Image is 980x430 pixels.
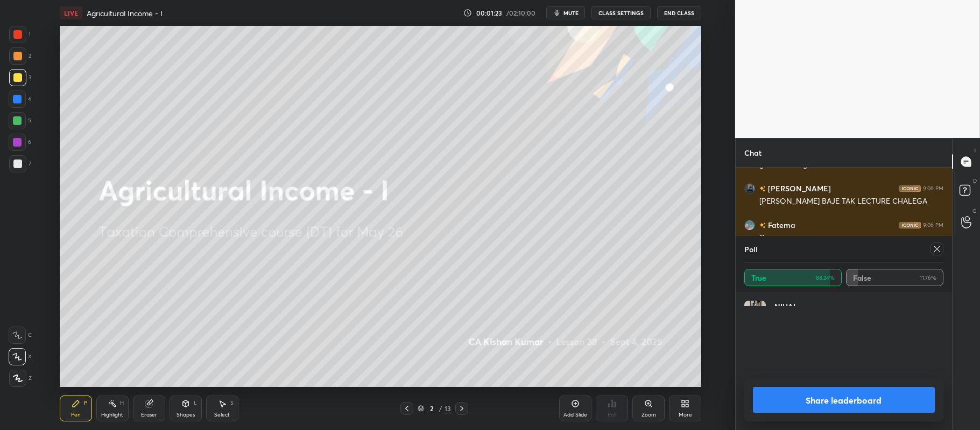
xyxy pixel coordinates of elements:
[899,222,921,228] img: iconic-dark.1390631f.png
[974,147,977,155] p: T
[753,387,935,413] button: Share leaderboard
[439,405,442,412] div: /
[87,8,163,18] h4: Agricultural Income - I
[9,327,32,344] div: C
[591,6,651,19] button: CLASS SETTINGS
[923,222,943,228] div: 9:06 PM
[744,183,755,194] img: 3
[923,185,943,192] div: 9:06 PM
[230,400,234,406] div: S
[641,412,656,418] div: Zoom
[101,412,123,418] div: Highlight
[9,47,31,65] div: 2
[546,6,585,19] button: mute
[744,301,766,322] img: ace87823c2164421afcb14db9382922f.jpg
[177,412,195,418] div: Shapes
[9,26,31,43] div: 1
[563,412,587,418] div: Add Slide
[759,186,766,192] img: no-rating-badge.077c3623.svg
[445,404,451,413] div: 13
[736,138,770,167] p: Chat
[759,196,943,207] div: [PERSON_NAME] BAJE TAK LECTURE CHALEGA
[9,348,32,365] div: X
[120,400,124,406] div: H
[214,412,230,418] div: Select
[563,9,579,17] span: mute
[71,412,81,418] div: Pen
[744,220,755,231] img: 9405d135d0cd4a27aa7e2bc0c754d48b.jpg
[972,207,977,215] p: G
[84,400,87,406] div: P
[9,134,31,151] div: 6
[194,400,197,406] div: L
[679,412,692,418] div: More
[766,219,795,231] h6: Fatema
[9,155,31,172] div: 7
[759,223,766,228] img: no-rating-badge.077c3623.svg
[9,370,32,387] div: Z
[9,91,31,108] div: 4
[736,168,952,349] div: grid
[426,405,437,412] div: 2
[774,301,798,312] h4: NIHAL
[759,233,943,244] div: 11
[60,6,82,19] div: LIVE
[9,69,31,86] div: 3
[141,412,157,418] div: Eraser
[657,6,701,19] button: End Class
[744,244,758,255] h4: Poll
[9,112,31,129] div: 5
[899,185,921,192] img: iconic-dark.1390631f.png
[766,183,831,194] h6: [PERSON_NAME]
[744,301,943,306] div: grid
[973,177,977,185] p: D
